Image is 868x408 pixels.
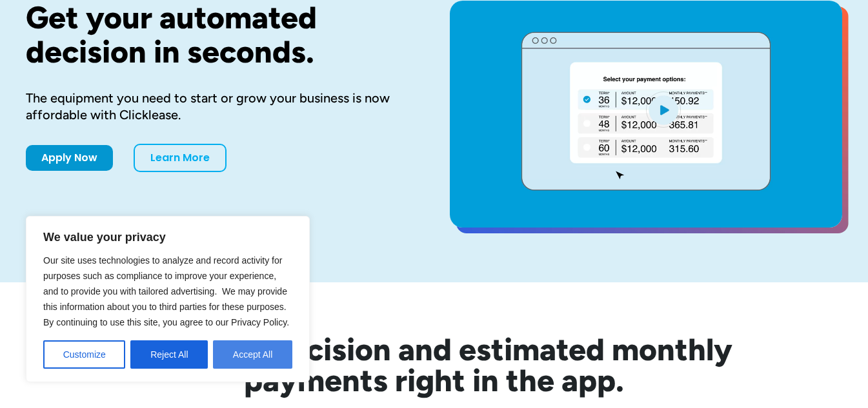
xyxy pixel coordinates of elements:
[450,1,842,228] a: open lightbox
[26,145,113,171] a: Apply Now
[134,144,227,172] a: Learn More
[43,229,292,245] p: We value your privacy
[213,340,292,369] button: Accept All
[73,334,796,396] h2: See your decision and estimated monthly payments right in the app.
[646,92,681,128] img: Blue play button logo on a light blue circular background
[26,1,409,69] h1: Get your automated decision in seconds.
[26,90,409,123] div: The equipment you need to start or grow your business is now affordable with Clicklease.
[43,255,289,327] span: Our site uses technologies to analyze and record activity for purposes such as compliance to impr...
[130,340,208,369] button: Reject All
[43,340,125,369] button: Customize
[26,216,310,382] div: We value your privacy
